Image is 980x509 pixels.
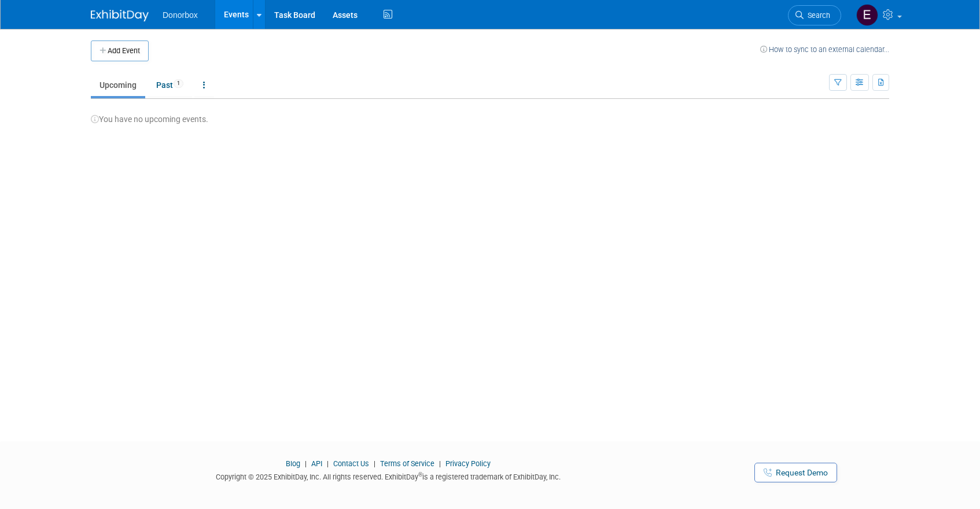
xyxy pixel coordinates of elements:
span: | [436,459,444,468]
span: | [371,459,378,468]
a: Privacy Policy [445,459,491,468]
span: Search [804,11,830,20]
button: Add Event [91,40,149,61]
sup: ® [418,471,422,478]
a: Request Demo [754,463,837,482]
img: Emily Sanders [856,4,878,26]
a: How to sync to an external calendar... [760,45,889,54]
a: Blog [286,459,300,468]
a: Past1 [148,74,192,96]
a: Contact Us [333,459,369,468]
span: | [324,459,331,468]
img: ExhibitDay [91,10,149,21]
span: Donorbox [163,10,198,20]
a: Terms of Service [380,459,434,468]
a: Search [788,5,841,25]
div: Copyright © 2025 ExhibitDay, Inc. All rights reserved. ExhibitDay is a registered trademark of Ex... [91,469,686,482]
span: You have no upcoming events. [91,115,208,124]
span: | [302,459,310,468]
a: API [311,459,322,468]
a: Upcoming [91,74,145,96]
span: 1 [174,79,183,88]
